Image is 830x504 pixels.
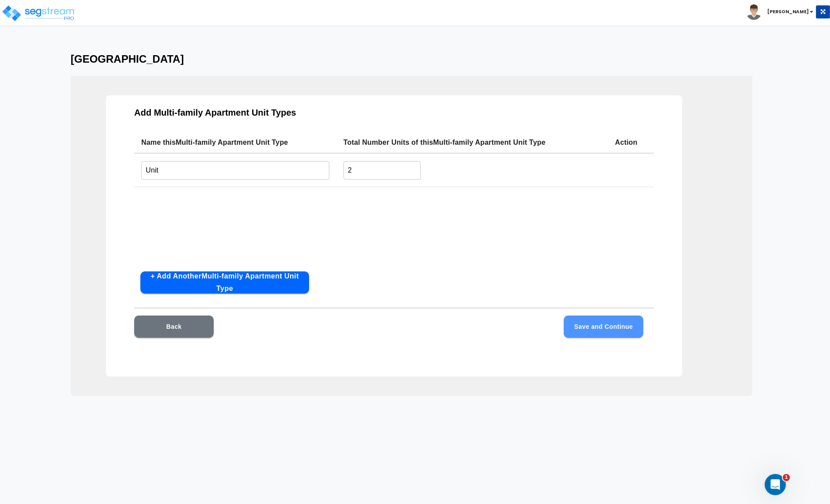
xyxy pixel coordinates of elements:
[767,8,809,15] b: [PERSON_NAME]
[134,316,214,338] button: Back
[140,271,309,293] button: + Add AnotherMulti-family Apartment Unit Type
[71,53,759,65] h3: [GEOGRAPHIC_DATA]
[134,108,654,118] h3: Add Multi-family Apartment Unit Types
[783,474,790,481] span: 1
[564,316,643,338] button: Save and Continue
[1,4,76,22] img: logo_pro_r.png
[765,474,786,495] iframe: Intercom live chat
[746,4,762,20] img: avatar.png
[134,132,336,153] th: Name this Multi-family Apartment Unit Type
[141,161,329,180] input: Multi-family Apartment Unit Type
[608,132,654,153] th: Action
[336,132,608,153] th: Total Number Units of this Multi-family Apartment Unit Type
